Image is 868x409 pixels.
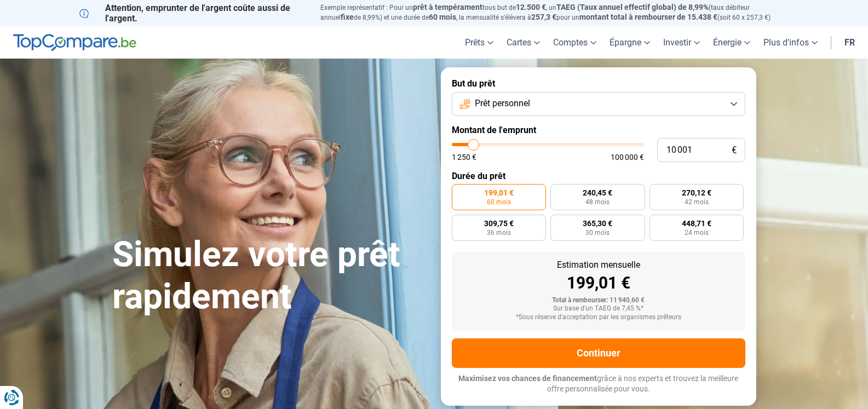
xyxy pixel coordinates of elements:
[757,26,824,59] a: Plus d'infos
[452,338,745,368] button: Continuer
[458,26,500,59] a: Prêts
[487,199,511,205] span: 60 mois
[685,199,709,205] span: 42 mois
[706,26,757,59] a: Énergie
[461,297,737,304] div: Total à rembourser: 11 940,60 €
[547,26,603,59] a: Comptes
[682,220,711,227] span: 448,71 €
[657,26,706,59] a: Investir
[732,146,737,155] span: €
[461,305,737,313] div: Sur base d'un TAEG de 7,45 %*
[452,78,745,89] label: But du prêt
[452,373,745,395] p: grâce à nos experts et trouvez la meilleure offre personnalisée pour vous.
[585,199,610,205] span: 48 mois
[429,13,456,21] span: 60 mois
[579,13,717,21] span: montant total à rembourser de 15.438 €
[112,234,428,318] h1: Simulez votre prêt rapidement
[556,3,709,11] span: TAEG (Taux annuel effectif global) de 8,99%
[452,171,745,181] label: Durée du prêt
[838,26,861,59] a: fr
[516,3,546,11] span: 12.500 €
[461,261,737,269] div: Estimation mensuelle
[320,3,789,22] p: Exemple représentatif : Pour un tous but de , un (taux débiteur annuel de 8,99%) et une durée de ...
[452,92,745,116] button: Prêt personnel
[583,189,612,197] span: 240,45 €
[585,229,610,236] span: 30 mois
[583,220,612,227] span: 365,30 €
[682,189,711,197] span: 270,12 €
[685,229,709,236] span: 24 mois
[611,153,644,161] span: 100 000 €
[79,3,307,24] p: Attention, emprunter de l'argent coûte aussi de l'argent.
[413,3,482,11] span: prêt à tempérament
[452,125,745,135] label: Montant de l'emprunt
[461,314,737,321] div: *Sous réserve d'acceptation par les organismes prêteurs
[458,374,597,383] span: Maximisez vos chances de financement
[461,275,737,291] div: 199,01 €
[452,153,476,161] span: 1 250 €
[484,189,514,197] span: 199,01 €
[475,97,530,110] span: Prêt personnel
[487,229,511,236] span: 36 mois
[341,13,354,21] span: fixe
[603,26,657,59] a: Épargne
[13,34,136,51] img: TopCompare
[531,13,556,21] span: 257,3 €
[500,26,547,59] a: Cartes
[484,220,514,227] span: 309,75 €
